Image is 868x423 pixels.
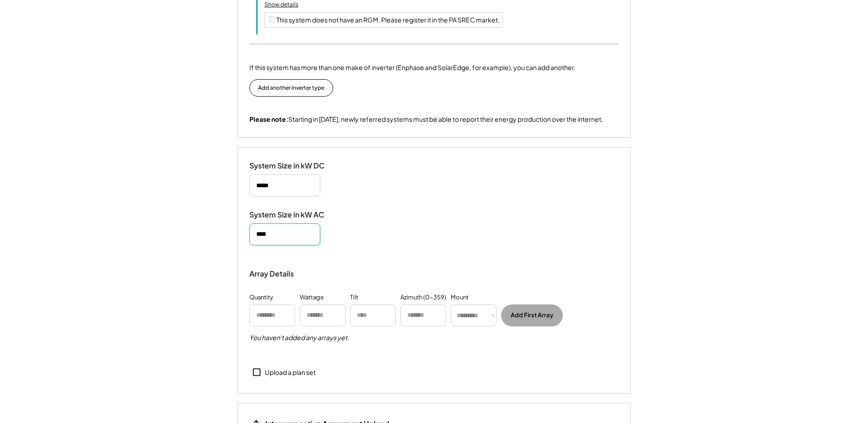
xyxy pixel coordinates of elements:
[249,333,349,342] h5: You haven't added any arrays yet.
[265,368,316,377] div: Upload a plan set
[249,63,576,72] div: If this system has more than one make of inverter (Enphase and SolarEdge, for example), you can a...
[249,293,273,302] div: Quantity
[249,115,603,124] div: Starting in [DATE], newly referred systems must be able to report their energy production over th...
[350,293,358,302] div: Tilt
[249,115,288,123] strong: Please note:
[264,1,298,9] div: Show details
[451,293,469,302] div: Mount
[249,210,341,220] div: System Size in kW AC
[501,304,563,326] button: Add First Array
[249,79,333,97] button: Add another inverter type
[400,293,446,302] div: Azimuth (0-359)
[276,16,500,24] label: This system does not have an RGM. Please register it in the PA SREC market.
[300,293,324,302] div: Wattage
[249,268,295,279] div: Array Details
[249,161,341,171] div: System Size in kW DC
